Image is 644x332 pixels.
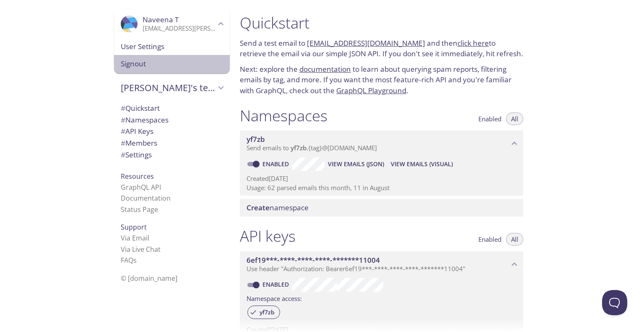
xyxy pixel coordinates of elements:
[114,77,230,99] div: Naveena's team
[143,15,179,24] span: Naveena T
[121,274,177,283] span: © [DOMAIN_NAME]
[121,193,171,203] a: Documentation
[291,144,306,152] span: yf7zb
[247,144,377,152] span: Send emails to . {tag} @[DOMAIN_NAME]
[121,222,147,232] span: Support
[328,159,384,169] span: View Emails (JSON)
[391,159,453,169] span: View Emails (Visual)
[299,64,351,74] a: documentation
[240,38,523,59] p: Send a test email to and then to retrieve the email via our simple JSON API. If you don't see it ...
[121,150,125,159] span: #
[121,115,169,125] span: Namespaces
[473,233,506,246] button: Enabled
[121,126,125,136] span: #
[121,138,157,148] span: Members
[114,55,230,73] div: Signout
[240,106,327,125] h1: Namespaces
[121,138,125,148] span: #
[143,24,216,33] p: [EMAIL_ADDRESS][PERSON_NAME][DOMAIN_NAME]
[121,103,160,113] span: Quickstart
[254,308,280,316] span: yf7zb
[121,256,137,265] a: FAQ
[121,115,125,125] span: #
[121,245,161,254] a: Via Live Chat
[240,13,523,32] h1: Quickstart
[114,137,230,149] div: Members
[602,290,627,315] iframe: Help Scout Beacon - Open
[114,38,230,55] div: User Settings
[240,199,523,217] div: Create namespace
[506,233,523,246] button: All
[457,38,489,48] a: click here
[240,64,523,96] p: Next: explore the to learn about querying spam reports, filtering emails by tag, and more. If you...
[121,41,223,52] span: User Settings
[261,160,292,168] a: Enabled
[261,280,292,288] a: Enabled
[473,112,506,125] button: Enabled
[247,292,302,304] label: Namespace access:
[325,157,387,171] button: View Emails (JSON)
[240,227,296,246] h1: API keys
[240,131,523,157] div: yf7zb namespace
[121,150,152,159] span: Settings
[121,126,153,136] span: API Keys
[247,203,309,212] span: namespace
[114,10,230,38] div: Naveena T
[336,86,406,95] a: GraphQL Playground
[114,114,230,126] div: Namespaces
[307,38,425,48] a: [EMAIL_ADDRESS][DOMAIN_NAME]
[114,125,230,137] div: API Keys
[247,203,270,212] span: Create
[121,172,154,181] span: Resources
[506,112,523,125] button: All
[121,205,158,214] a: Status Page
[387,157,456,171] button: View Emails (Visual)
[114,102,230,114] div: Quickstart
[247,174,517,183] p: Created [DATE]
[114,149,230,161] div: Team Settings
[121,82,216,94] span: [PERSON_NAME]'s team
[247,134,265,144] span: yf7zb
[121,233,149,243] a: Via Email
[121,58,223,69] span: Signout
[121,183,161,192] a: GraphQL API
[121,103,125,113] span: #
[247,306,280,319] div: yf7zb
[133,256,137,265] span: s
[247,183,517,192] p: Usage: 62 parsed emails this month, 11 in August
